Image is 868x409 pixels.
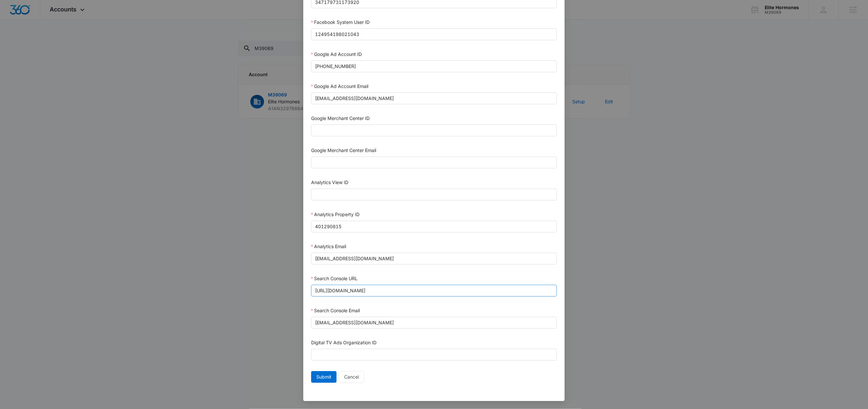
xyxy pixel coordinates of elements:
span: Cancel [344,373,359,381]
input: Search Console URL [311,285,557,297]
button: Submit [311,371,337,383]
label: Facebook System User ID [311,19,370,25]
input: Analytics Property ID [311,221,557,232]
label: Analytics View ID [311,179,348,185]
label: Google Ad Account ID [311,51,362,57]
input: Google Merchant Center Email [311,157,557,168]
input: Facebook System User ID [311,28,557,40]
button: Cancel [339,371,364,383]
label: Analytics Email [311,244,346,249]
input: Digital TV Ads Organization ID [311,349,557,361]
label: Search Console URL [311,276,358,281]
label: Google Ad Account Email [311,83,368,89]
input: Analytics View ID [311,189,557,200]
input: Google Ad Account ID [311,60,557,72]
label: Digital TV Ads Organization ID [311,340,376,345]
input: Google Merchant Center ID [311,125,557,136]
label: Analytics Property ID [311,212,359,217]
label: Google Merchant Center ID [311,115,370,121]
label: Google Merchant Center Email [311,147,376,153]
input: Analytics Email [311,253,557,264]
span: Submit [316,373,331,381]
input: Search Console Email [311,317,557,329]
input: Google Ad Account Email [311,93,557,104]
label: Search Console Email [311,308,360,313]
